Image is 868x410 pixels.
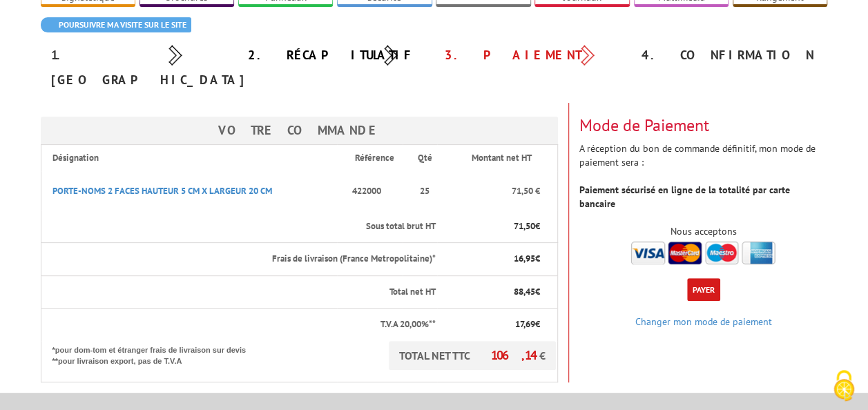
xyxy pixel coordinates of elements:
[41,117,558,144] h3: Votre Commande
[448,253,539,266] p: €
[827,369,861,403] img: Cookies (fenêtre modale)
[448,318,539,331] p: €
[514,286,535,297] span: 88,45
[414,185,436,198] p: 25
[348,152,402,165] p: Référence
[52,318,436,331] p: T.V.A 20,00%**
[635,315,772,328] a: Changer mon mode de paiement
[41,17,191,32] a: Poursuivre ma visite sur le site
[52,152,336,165] p: Désignation
[389,341,556,370] p: TOTAL NET TTC €
[448,220,539,233] p: €
[414,152,436,165] p: Qté
[448,185,539,198] p: 71,50 €
[448,286,539,299] p: €
[41,43,238,92] div: 1. [GEOGRAPHIC_DATA]
[434,43,631,68] div: 3. Paiement
[348,178,402,205] p: 422000
[631,242,775,264] img: accepted.png
[248,47,414,63] a: 2. Récapitulatif
[41,211,437,243] th: Sous total brut HT
[515,318,535,330] span: 17,69
[514,220,535,232] span: 71,50
[579,224,828,238] div: Nous acceptons
[631,43,828,68] div: 4. Confirmation
[491,347,539,363] span: 106,14
[41,243,437,276] th: Frais de livraison (France Metropolitaine)*
[820,363,868,410] button: Cookies (fenêtre modale)
[41,275,437,309] th: Total net HT
[52,185,272,197] a: PORTE-NOMS 2 FACES HAUTEUR 5 CM X LARGEUR 20 CM
[579,117,828,135] h3: Mode de Paiement
[448,152,555,165] p: Montant net HT
[514,253,535,264] span: 16,95
[52,341,260,367] p: *pour dom-tom et étranger frais de livraison sur devis **pour livraison export, pas de T.V.A
[579,184,790,210] strong: Paiement sécurisé en ligne de la totalité par carte bancaire
[569,103,838,267] div: A réception du bon de commande définitif, mon mode de paiement sera :
[687,278,720,301] button: Payer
